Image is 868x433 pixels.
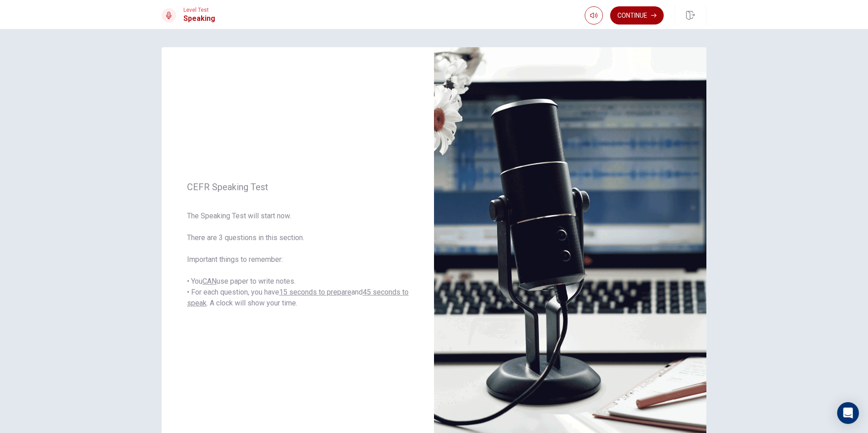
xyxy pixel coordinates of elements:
span: The Speaking Test will start now. There are 3 questions in this section. Important things to reme... [187,211,409,309]
span: CEFR Speaking Test [187,182,409,192]
u: 15 seconds to prepare [279,288,351,296]
span: Level Test [183,7,215,13]
h1: Speaking [183,13,215,24]
div: Open Intercom Messenger [837,402,859,424]
button: Continue [610,6,664,25]
u: CAN [202,277,217,285]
